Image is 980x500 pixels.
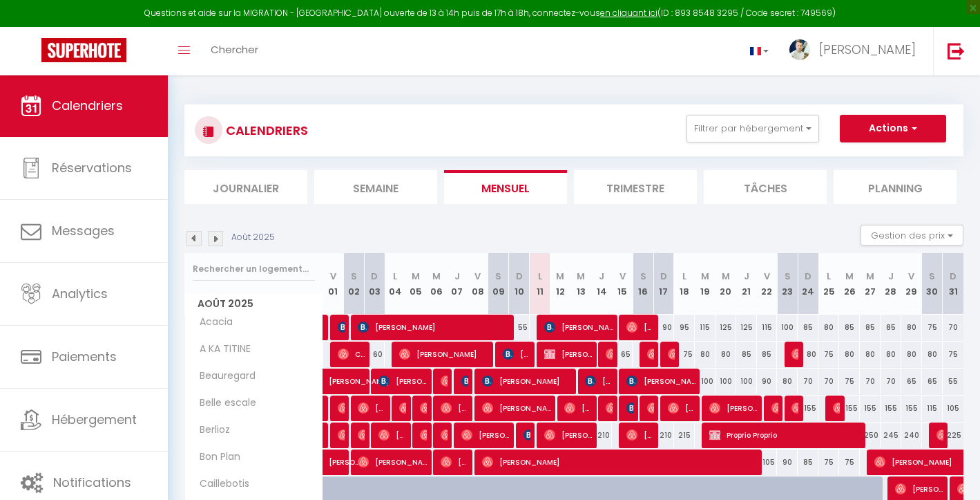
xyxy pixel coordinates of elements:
li: Mensuel [444,170,567,204]
abbr: J [599,270,604,283]
img: ... [789,39,810,60]
div: 80 [695,342,715,367]
abbr: S [640,270,646,283]
abbr: V [764,270,770,283]
div: 80 [839,342,860,367]
iframe: LiveChat chat widget [922,442,980,500]
th: 18 [674,253,695,315]
div: 100 [695,369,715,394]
span: [PERSON_NAME] [585,368,613,394]
div: 95 [674,315,695,340]
th: 24 [798,253,818,315]
span: [PERSON_NAME] [626,314,654,340]
span: [PERSON_NAME] [819,41,916,58]
span: [PERSON_NAME] [338,395,345,421]
button: Filtrer par hébergement [686,115,819,142]
span: Août 2025 [185,294,323,314]
span: [PERSON_NAME] [482,449,758,475]
span: [PERSON_NAME] [378,422,406,448]
span: [PERSON_NAME] [771,395,778,421]
div: 115 [757,315,778,340]
span: [PERSON_NAME] [936,422,943,448]
div: 70 [818,369,839,394]
div: 155 [798,396,818,421]
span: [PERSON_NAME] [441,368,448,394]
a: en cliquant ici [600,7,657,19]
th: 21 [736,253,757,315]
div: 100 [736,369,757,394]
div: 90 [653,315,674,340]
abbr: M [701,270,709,283]
span: A KA TITINE [187,342,254,357]
input: Rechercher un logement... [193,257,315,281]
span: [PERSON_NAME] [503,341,530,367]
th: 01 [323,253,344,315]
div: 75 [922,315,943,340]
div: 100 [777,315,798,340]
abbr: J [888,270,894,283]
abbr: M [722,270,730,283]
th: 04 [385,253,405,315]
div: 85 [757,342,778,367]
abbr: M [866,270,874,283]
span: Chercher [211,42,258,57]
div: 80 [922,342,943,367]
div: 155 [881,396,901,421]
div: 80 [881,342,901,367]
div: 155 [860,396,881,421]
abbr: M [412,270,420,283]
abbr: M [577,270,585,283]
div: 80 [901,342,922,367]
span: [PERSON_NAME] [420,422,427,448]
abbr: L [682,270,686,283]
span: [PERSON_NAME] [482,368,572,394]
div: 70 [943,315,963,340]
span: [PERSON_NAME] [647,395,654,421]
div: 70 [860,369,881,394]
abbr: D [371,270,378,283]
abbr: S [785,270,791,283]
abbr: D [805,270,811,283]
span: Analytics [52,285,108,302]
div: 155 [839,396,860,421]
div: 115 [695,315,715,340]
div: 60 [364,342,385,367]
th: 16 [633,253,653,315]
span: [PERSON_NAME] [833,395,840,421]
th: 08 [468,253,488,315]
th: 09 [488,253,509,315]
a: [PERSON_NAME] [323,423,330,449]
th: 26 [839,253,860,315]
div: 85 [798,450,818,475]
span: [PERSON_NAME] [606,341,613,367]
div: 215 [674,423,695,448]
th: 12 [550,253,570,315]
img: Super Booking [41,38,126,62]
div: 210 [591,423,612,448]
a: [PERSON_NAME] [323,369,344,395]
span: [PERSON_NAME] [338,314,345,340]
th: 27 [860,253,881,315]
th: 22 [757,253,778,315]
span: [PERSON_NAME] [544,314,613,340]
span: [PERSON_NAME] [329,361,392,387]
span: Jamyang ATA [523,422,530,448]
span: Chaïna Marie-Sainte [338,341,365,367]
span: [PERSON_NAME] [482,395,551,421]
span: [PERSON_NAME] [378,368,427,394]
div: 115 [922,396,943,421]
p: Août 2025 [231,231,275,244]
div: 85 [881,315,901,340]
th: 11 [530,253,550,315]
span: Berlioz [187,423,239,438]
abbr: V [619,270,626,283]
div: 100 [715,369,736,394]
span: [PERSON_NAME] [441,422,448,448]
div: 75 [818,450,839,475]
span: [PERSON_NAME] [709,395,758,421]
div: 250 [860,423,881,448]
th: 02 [343,253,364,315]
div: 75 [943,342,963,367]
div: 90 [757,369,778,394]
span: Calendriers [52,97,123,114]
